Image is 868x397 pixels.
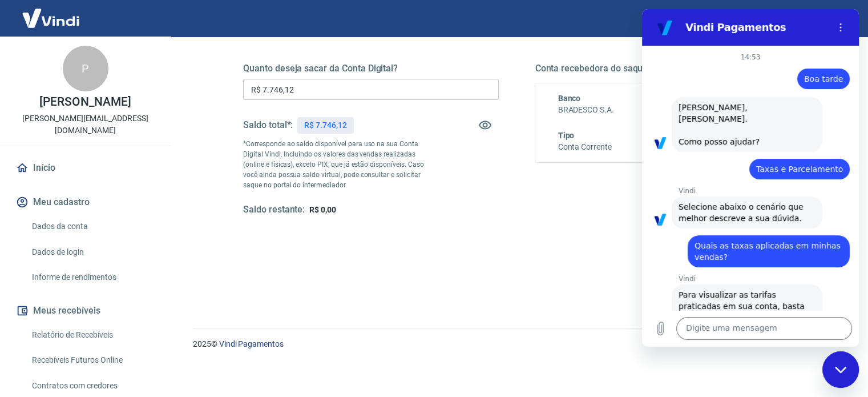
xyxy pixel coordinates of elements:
span: Tipo [558,131,575,140]
iframe: Botão para abrir a janela de mensagens, conversa em andamento [822,351,859,388]
a: Dados da conta [27,215,157,238]
button: Meus recebíveis [14,298,157,323]
a: Relatório de Recebíveis [27,323,157,347]
div: P [63,46,108,91]
iframe: Janela de mensagens [642,9,859,347]
h5: Conta recebedora do saque [535,63,791,74]
a: Dados de login [27,240,157,264]
h6: BRADESCO S.A. [558,104,768,116]
img: Vindi [14,1,88,35]
button: Sair [813,8,854,29]
p: 2025 © [193,338,841,350]
h6: Conta Corrente [558,141,612,153]
span: Banco [558,94,581,103]
button: Meu cadastro [14,190,157,215]
span: R$ 0,00 [309,205,336,214]
h5: Saldo total*: [243,119,293,131]
p: *Corresponde ao saldo disponível para uso na sua Conta Digital Vindi. Incluindo os valores das ve... [243,139,435,190]
a: Início [14,155,157,181]
a: Vindi Pagamentos [219,339,284,348]
p: [PERSON_NAME][EMAIL_ADDRESS][DOMAIN_NAME] [9,113,162,137]
h5: Saldo restante: [243,204,305,216]
p: R$ 7.746,12 [304,119,346,131]
h5: Quanto deseja sacar da Conta Digital? [243,63,499,74]
a: Informe de rendimentos [27,266,157,289]
a: Recebíveis Futuros Online [27,348,157,372]
p: [PERSON_NAME] [39,96,131,108]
